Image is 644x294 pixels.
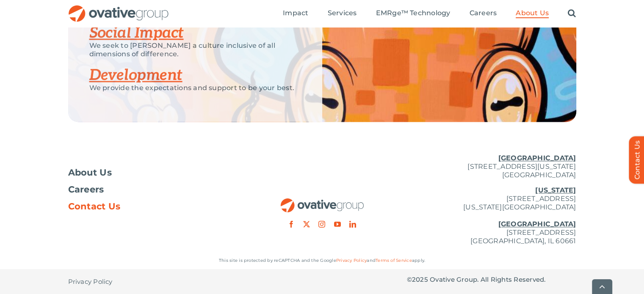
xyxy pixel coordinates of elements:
[283,9,308,18] a: Impact
[336,258,367,263] a: Privacy Policy
[68,168,112,177] span: About Us
[470,9,497,18] a: Careers
[376,258,412,263] a: Terms of Service
[89,24,184,42] a: Social Impact
[470,9,497,17] span: Careers
[516,9,549,18] a: About Us
[68,278,113,286] span: Privacy Policy
[68,185,238,194] a: Careers
[89,84,301,92] p: We provide the expectations and support to be your best.
[288,221,295,228] a: facebook
[349,221,356,228] a: linkedin
[89,66,182,85] a: Development
[407,154,576,179] p: [STREET_ADDRESS][US_STATE] [GEOGRAPHIC_DATA]
[303,221,310,228] a: twitter
[68,202,121,211] span: Contact Us
[376,9,450,18] a: EMRge™ Technology
[568,9,576,18] a: Search
[68,256,576,265] p: This site is protected by reCAPTCHA and the Google and apply.
[283,9,308,17] span: Impact
[498,220,576,228] u: [GEOGRAPHIC_DATA]
[89,41,301,58] p: We seek to [PERSON_NAME] a culture inclusive of all dimensions of difference.
[376,9,450,17] span: EMRge™ Technology
[535,186,576,194] u: [US_STATE]
[68,168,238,211] nav: Footer Menu
[328,9,357,17] span: Services
[318,221,325,228] a: instagram
[280,197,365,205] a: OG_Full_horizontal_RGB
[407,275,576,284] p: © Ovative Group. All Rights Reserved.
[68,185,104,194] span: Careers
[328,9,357,18] a: Services
[68,168,238,177] a: About Us
[407,186,576,245] p: [STREET_ADDRESS] [US_STATE][GEOGRAPHIC_DATA] [STREET_ADDRESS] [GEOGRAPHIC_DATA], IL 60661
[68,4,169,12] a: OG_Full_horizontal_RGB
[516,9,549,17] span: About Us
[68,202,238,211] a: Contact Us
[334,221,341,228] a: youtube
[498,154,576,162] u: [GEOGRAPHIC_DATA]
[412,275,428,283] span: 2025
